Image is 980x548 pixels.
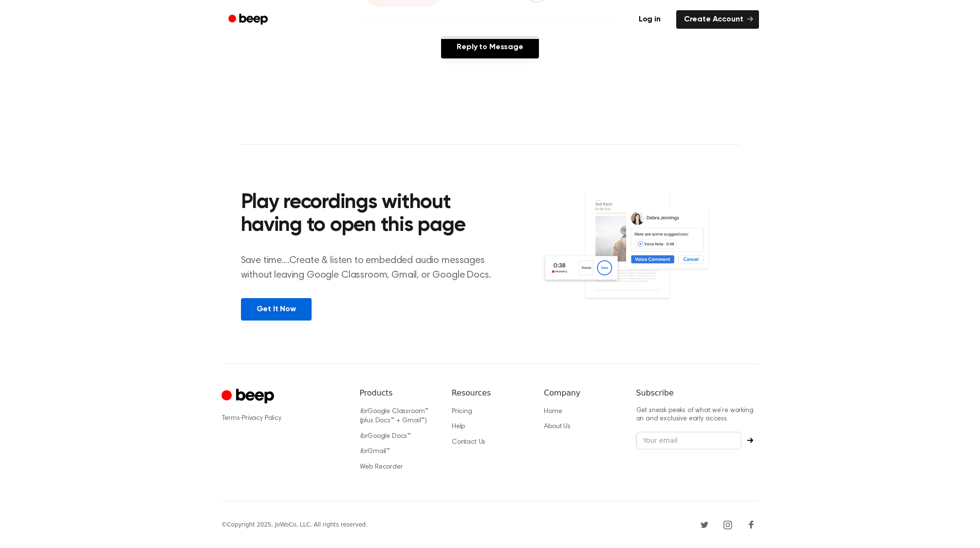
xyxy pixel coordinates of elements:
i: for [360,433,368,440]
button: Subscribe [741,437,759,443]
a: Pricing [452,408,472,415]
a: Web Recorder [360,464,403,471]
h6: Company [544,387,620,399]
a: Beep [222,10,277,29]
div: © Copyright 2025, JoWoCo, LLC. All rights reserved. [222,520,368,529]
a: Contact Us [452,439,485,446]
h6: Resources [452,387,528,399]
a: Terms [222,415,240,422]
a: Twitter [697,517,712,532]
a: Privacy Policy [242,415,281,422]
p: Save time....Create & listen to embedded audio messages without leaving Google Classroom, Gmail, ... [241,253,503,283]
h6: Subscribe [636,387,759,399]
a: About Us [544,423,571,430]
a: Help [452,423,465,430]
h2: Play recordings without having to open this page [241,191,503,238]
i: for [360,408,368,415]
a: Facebook [743,517,759,532]
img: Voice Comments on Docs and Recording Widget [542,189,739,320]
i: for [360,448,368,455]
a: Cruip [222,387,277,406]
a: Instagram [720,517,736,532]
a: Home [544,408,562,415]
a: forGoogle Docs™ [360,433,411,440]
h6: Products [360,387,436,399]
a: Get It Now [241,298,312,321]
div: · [222,414,344,423]
input: Your email [636,432,741,450]
a: Reply to Message [441,36,538,58]
a: Create Account [676,10,759,29]
a: forGmail™ [360,448,390,455]
a: forGoogle Classroom™ (plus Docs™ + Gmail™) [360,408,429,425]
p: Get sneak peeks of what we’re working on and exclusive early access. [636,407,759,424]
a: Log in [629,8,670,31]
